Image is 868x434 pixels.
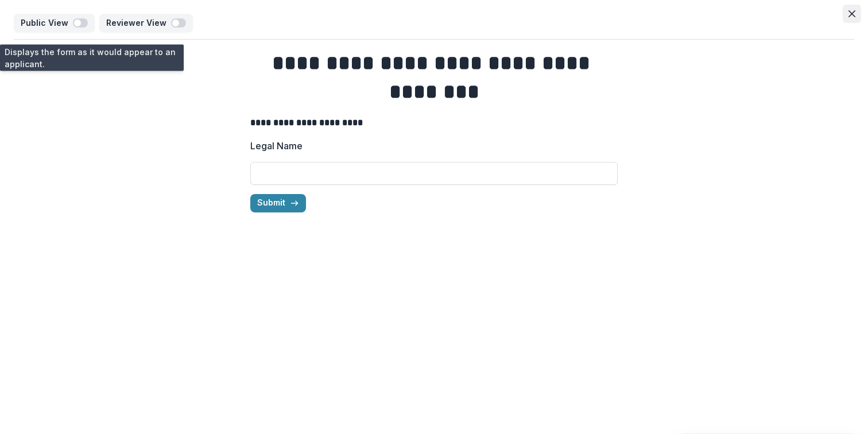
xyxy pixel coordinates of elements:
[250,139,303,153] p: Legal Name
[14,14,95,32] button: Public View
[250,194,306,212] button: Submit
[21,18,73,28] p: Public View
[106,18,171,28] p: Reviewer View
[99,14,193,32] button: Reviewer View
[843,5,861,23] button: Close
